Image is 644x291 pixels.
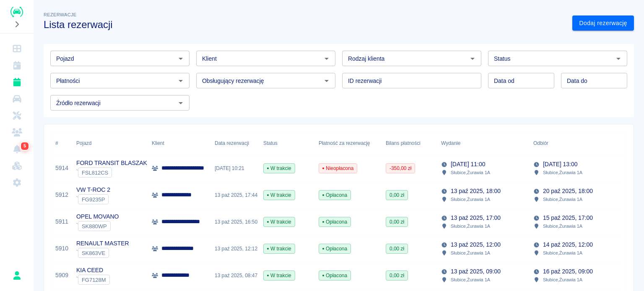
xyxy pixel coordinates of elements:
[76,212,119,221] p: OPEL MOVANO
[3,141,30,157] a: Powiadomienia
[3,57,30,74] a: Kalendarz
[319,245,351,252] span: Opłacona
[3,40,30,57] a: Dashboard
[451,187,501,196] p: 13 paź 2025, 18:00
[78,196,108,203] span: FG9235P
[78,170,112,176] span: FSL812CS
[76,248,129,258] div: `
[259,131,314,155] div: Status
[210,131,259,155] div: Data rezerwacji
[55,191,68,199] a: 5912
[451,214,501,222] p: 13 paź 2025, 17:00
[321,53,332,64] button: Otwórz
[264,191,295,199] span: W trakcie
[76,185,110,194] p: VW T-ROC 2
[319,191,351,199] span: Opłacona
[451,240,501,249] p: 13 paź 2025, 12:00
[543,169,582,176] p: Słubice , Żurawia 1A
[441,131,460,155] div: Wydanie
[55,217,68,226] a: 5911
[543,196,582,203] p: Słubice , Żurawia 1A
[175,75,187,87] button: Otwórz
[55,271,68,280] a: 5909
[78,250,109,256] span: SK863VE
[543,240,593,249] p: 14 paź 2025, 12:00
[210,155,259,182] div: [DATE] 10:21
[76,275,110,285] div: `
[210,262,259,289] div: 13 paź 2025, 08:47
[76,159,147,167] p: FORD TRANSIT BLASZAK
[533,131,548,155] div: Odbiór
[264,245,295,252] span: W trakcie
[543,160,577,169] p: [DATE] 13:00
[543,187,593,196] p: 20 paź 2025, 18:00
[451,196,490,203] p: Słubice , Żurawia 1A
[543,249,582,257] p: Słubice , Żurawia 1A
[55,244,68,253] a: 5910
[76,131,91,155] div: Pojazd
[148,131,210,155] div: Klient
[264,218,295,226] span: W trakcie
[386,245,408,252] span: 0,00 zł
[386,165,415,172] span: -350,00 zł
[3,174,30,191] a: Ustawienia
[210,182,259,209] div: 13 paź 2025, 17:44
[76,239,129,248] p: RENAULT MASTER
[210,235,259,262] div: 13 paź 2025, 12:12
[451,276,490,283] p: Słubice , Żurawia 1A
[210,209,259,235] div: 13 paź 2025, 16:50
[386,131,421,155] div: Bilans płatności
[561,73,627,88] input: DD.MM.YYYY
[51,131,72,155] div: #
[152,131,164,155] div: Klient
[543,267,593,276] p: 16 paź 2025, 09:00
[76,167,147,178] div: `
[386,191,408,199] span: 0,00 zł
[72,131,148,155] div: Pojazd
[319,272,351,279] span: Opłacona
[55,131,58,155] div: #
[175,53,187,64] button: Otwórz
[321,75,332,87] button: Otwórz
[3,107,30,124] a: Serwisy
[175,97,187,109] button: Otwórz
[451,249,490,257] p: Słubice , Żurawia 1A
[264,165,295,172] span: W trakcie
[386,272,408,279] span: 0,00 zł
[382,131,437,155] div: Bilans płatności
[3,157,30,174] a: Widget WWW
[386,218,408,226] span: 0,00 zł
[76,194,110,204] div: `
[543,214,593,222] p: 15 paź 2025, 17:00
[572,15,634,31] a: Dodaj rezerwację
[488,73,554,88] input: DD.MM.YYYY
[437,131,529,155] div: Wydanie
[76,266,110,275] p: KIA CEED
[319,165,357,172] span: Nieopłacona
[467,53,478,64] button: Otwórz
[451,267,501,276] p: 13 paź 2025, 09:00
[3,90,30,107] a: Flota
[22,142,28,150] span: 5
[319,218,351,226] span: Opłacona
[613,53,624,64] button: Otwórz
[55,164,68,173] a: 5914
[451,160,485,169] p: [DATE] 11:00
[10,7,23,17] img: Renthelp
[263,131,278,155] div: Status
[10,19,23,30] button: Rozwiń nawigację
[319,131,370,155] div: Płatność za rezerwację
[78,277,109,283] span: FG7128M
[215,131,249,155] div: Data rezerwacji
[314,131,382,155] div: Płatność za rezerwację
[44,12,76,17] span: Rezerwacje
[451,169,490,176] p: Słubice , Żurawia 1A
[76,221,119,231] div: `
[264,272,295,279] span: W trakcie
[543,222,582,230] p: Słubice , Żurawia 1A
[451,222,490,230] p: Słubice , Żurawia 1A
[3,124,30,141] a: Klienci
[529,131,621,155] div: Odbiór
[3,74,30,90] a: Rezerwacje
